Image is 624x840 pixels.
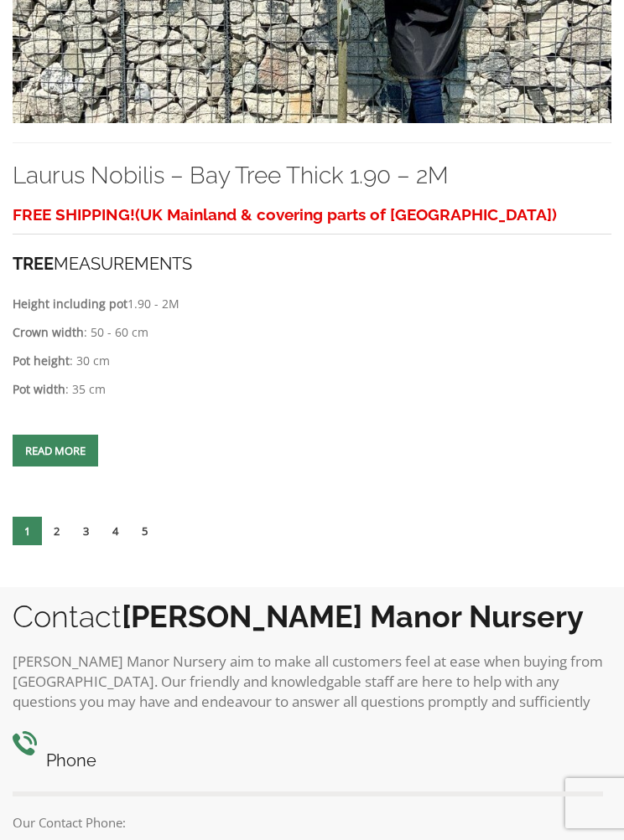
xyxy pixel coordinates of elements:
[13,381,65,397] strong: Pot width
[135,205,557,224] span: (UK Mainland & covering parts of [GEOGRAPHIC_DATA])
[13,599,603,634] h2: Contact
[13,254,54,274] strong: TREE
[13,353,70,368] strong: Pot height
[122,599,584,634] b: [PERSON_NAME] Manor Nursery
[71,517,101,545] a: 3
[13,294,611,314] p: 1.90 - 2M
[13,517,42,545] span: 1
[13,199,611,230] h3: FREE SHIPPING!
[13,435,98,466] a: Read more
[42,517,71,545] a: 2
[13,322,611,343] p: : 50 - 60 cm
[13,812,603,832] p: Our Contact Phone:
[13,296,127,312] strong: Height including pot
[13,652,603,712] p: [PERSON_NAME] Manor Nursery aim to make all customers feel at ease when buying from [GEOGRAPHIC_D...
[13,162,449,189] a: Laurus Nobilis – Bay Tree Thick 1.90 – 2M
[13,748,603,774] h4: Phone
[101,517,130,545] a: 4
[13,324,84,340] strong: Crown width
[13,351,611,371] p: : 30 cm
[130,517,159,545] a: 5
[13,379,611,399] p: : 35 cm
[13,251,611,277] h4: MEASUREMENTS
